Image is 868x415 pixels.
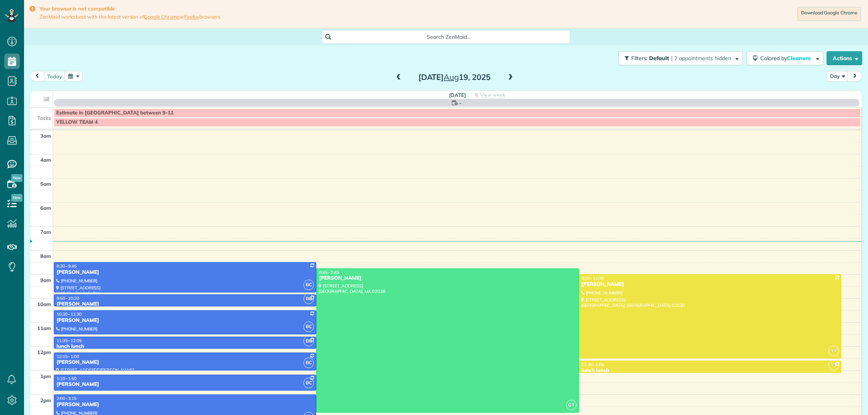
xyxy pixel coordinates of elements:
[56,317,314,324] div: [PERSON_NAME]
[57,338,82,343] span: 11:35 - 12:05
[37,325,51,331] span: 11am
[56,119,98,125] span: YELLOW TEAM 4
[56,359,314,366] div: [PERSON_NAME]
[449,92,466,98] span: [DATE]
[566,400,577,410] span: GT
[459,99,462,107] span: -
[582,275,604,281] span: 9:00 - 12:30
[56,381,314,388] div: [PERSON_NAME]
[56,301,314,308] div: [PERSON_NAME]
[57,263,77,269] span: 8:30 - 9:45
[303,294,314,304] span: BC
[827,51,862,65] button: Actions
[57,376,77,381] span: 1:10 - 1:50
[56,269,314,276] div: [PERSON_NAME]
[444,72,459,82] span: Aug
[40,5,220,12] strong: Your browser is not compatible
[56,401,314,408] div: [PERSON_NAME]
[56,343,314,350] div: lunch lunch
[11,174,22,182] span: New
[631,55,648,62] span: Filters:
[40,133,51,139] span: 3am
[57,396,77,401] span: 2:00 - 3:15
[37,349,51,355] span: 12pm
[37,301,51,307] span: 10am
[671,55,731,62] span: | 2 appointments hidden
[827,71,848,81] button: Day
[787,55,812,62] span: Cleaners
[40,14,220,20] span: ZenMaid works best with the latest version of or browsers
[303,336,314,346] span: BC
[303,358,314,368] span: BC
[797,7,861,21] a: Download Google Chrome
[44,71,65,81] button: today
[40,157,51,163] span: 4am
[40,181,51,187] span: 5am
[40,229,51,235] span: 7am
[480,92,505,98] span: View week
[828,360,839,370] span: YT
[40,397,51,403] span: 2pm
[615,51,743,65] a: Filters: Default | 2 appointments hidden
[649,55,670,62] span: Default
[847,71,862,81] button: next
[828,346,839,356] span: YT
[184,14,200,20] a: Firefox
[30,71,45,81] button: prev
[303,280,314,290] span: BC
[57,311,82,317] span: 10:30 - 11:30
[40,205,51,211] span: 6am
[582,362,604,367] span: 12:35 - 1:05
[319,270,339,275] span: 8:45 - 2:45
[303,378,314,388] span: BC
[581,281,839,288] div: [PERSON_NAME]
[57,296,79,301] span: 9:50 - 10:20
[40,253,51,259] span: 8am
[11,194,22,202] span: New
[618,51,743,65] button: Filters: Default | 2 appointments hidden
[57,354,79,359] span: 12:15 - 1:00
[319,275,576,282] div: [PERSON_NAME]
[581,367,839,374] div: lunch lunch
[144,14,179,20] a: Google Chrome
[40,277,51,283] span: 9am
[747,51,823,65] button: Colored byCleaners
[760,55,813,62] span: Colored by
[303,322,314,332] span: BC
[40,373,51,379] span: 1pm
[406,73,503,81] h2: [DATE] 19, 2025
[56,110,174,116] span: Estimate in [GEOGRAPHIC_DATA] between 9-11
